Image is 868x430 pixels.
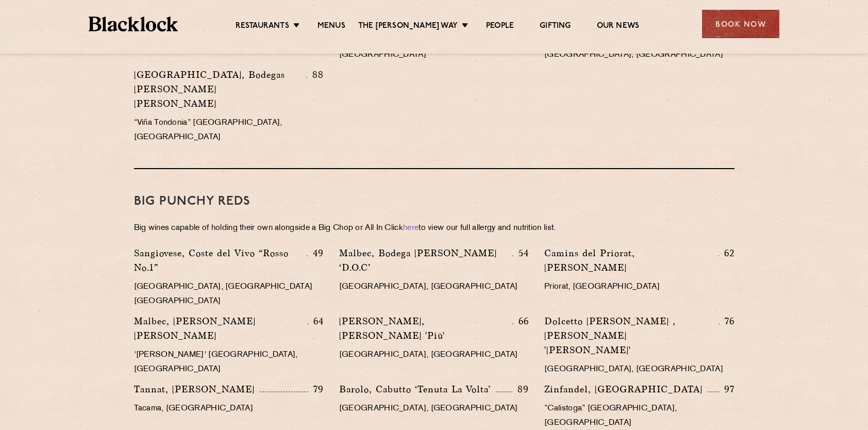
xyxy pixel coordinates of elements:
p: Zinfandel, [GEOGRAPHIC_DATA] [544,382,708,396]
p: 62 [719,246,735,260]
p: Tannat, [PERSON_NAME] [134,382,260,396]
p: 97 [719,383,735,396]
p: 54 [513,246,529,260]
p: Tacama, [GEOGRAPHIC_DATA] [134,402,324,416]
a: Restaurants [236,21,289,32]
p: [GEOGRAPHIC_DATA], [GEOGRAPHIC_DATA] [339,348,529,362]
p: 76 [720,315,735,328]
p: [GEOGRAPHIC_DATA], [GEOGRAPHIC_DATA] [544,362,734,377]
div: Book Now [702,10,779,38]
p: 49 [308,246,324,260]
a: Our News [597,21,640,32]
p: 64 [308,315,324,328]
p: [GEOGRAPHIC_DATA], [GEOGRAPHIC_DATA] [544,48,734,62]
a: The [PERSON_NAME] Way [358,21,458,32]
p: Barolo, Cabutto ‘Tenuta La Volta’ [339,382,496,396]
p: 66 [513,315,529,328]
p: [GEOGRAPHIC_DATA], [GEOGRAPHIC_DATA] [GEOGRAPHIC_DATA] [134,280,324,309]
p: Big wines capable of holding their own alongside a Big Chop or All In Click to view our full alle... [134,221,735,236]
p: Priorat, [GEOGRAPHIC_DATA] [544,280,734,294]
a: here [403,224,419,232]
p: [GEOGRAPHIC_DATA], [GEOGRAPHIC_DATA] [339,280,529,294]
p: Malbec, Bodega [PERSON_NAME] ‘D.O.C’ [339,246,513,275]
p: [PERSON_NAME], [PERSON_NAME] 'Più' [339,314,513,343]
a: People [486,21,514,32]
p: “Viña Tondonia” [GEOGRAPHIC_DATA], [GEOGRAPHIC_DATA] [134,116,324,145]
a: Gifting [540,21,571,32]
p: Dolcetto [PERSON_NAME] , [PERSON_NAME] '[PERSON_NAME]' [544,314,719,357]
p: 88 [307,68,324,81]
p: [GEOGRAPHIC_DATA], [GEOGRAPHIC_DATA] [339,402,529,416]
p: Sangiovese, Coste del Vivo “Rosso No.1” [134,246,307,275]
h3: BIG PUNCHY REDS [134,195,735,208]
p: [GEOGRAPHIC_DATA], Bodegas [PERSON_NAME] [PERSON_NAME] [134,68,307,111]
p: Camins del Priorat, [PERSON_NAME] [544,246,718,275]
p: Malbec, [PERSON_NAME] [PERSON_NAME] [134,314,308,343]
p: 79 [308,383,324,396]
p: '[PERSON_NAME]' [GEOGRAPHIC_DATA], [GEOGRAPHIC_DATA] [134,348,324,377]
p: 89 [512,383,529,396]
img: BL_Textured_Logo-footer-cropped.svg [89,16,178,31]
a: Menus [318,21,345,32]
